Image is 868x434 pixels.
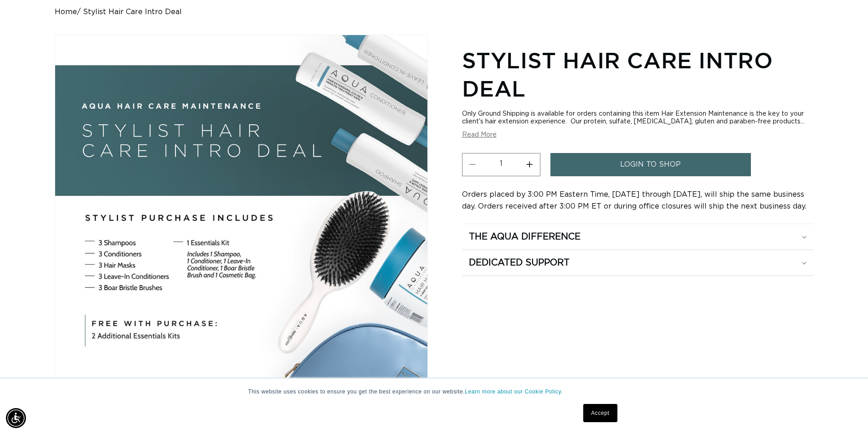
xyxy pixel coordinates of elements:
media-gallery: Gallery Viewer [55,35,428,392]
h2: The Aqua Difference [469,231,580,243]
summary: Dedicated Support [462,250,813,276]
a: login to shop [550,153,751,176]
span: login to shop [620,153,681,176]
h1: Stylist Hair Care Intro Deal [462,46,813,103]
span: Stylist Hair Care Intro Deal [83,8,182,16]
a: Accept [583,404,617,422]
a: Home [55,8,77,16]
button: Read More [462,131,497,139]
div: Only Ground Shipping is available for orders containing this item Hair Extension Maintenance is t... [462,110,813,126]
nav: breadcrumbs [55,8,813,16]
summary: The Aqua Difference [462,224,813,250]
h2: Dedicated Support [469,257,570,269]
div: Accessibility Menu [6,408,26,428]
span: Orders placed by 3:00 PM Eastern Time, [DATE] through [DATE], will ship the same business day. Or... [462,191,806,210]
p: This website uses cookies to ensure you get the best experience on our website. [248,388,620,396]
a: Learn more about our Cookie Policy. [465,388,563,395]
